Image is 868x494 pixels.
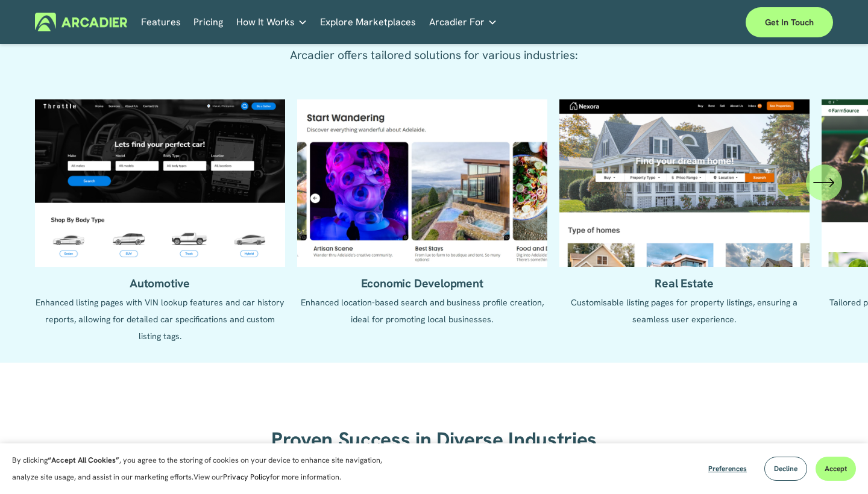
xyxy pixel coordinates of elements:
[764,457,807,481] button: Decline
[236,13,307,31] a: folder dropdown
[774,464,797,474] span: Decline
[12,452,404,486] p: By clicking , you agree to the storing of cookies on your device to enhance site navigation, anal...
[48,455,119,465] strong: “Accept All Cookies”
[236,14,295,31] span: How It Works
[429,13,497,31] a: folder dropdown
[290,48,578,63] span: Arcadier offers tailored solutions for various industries:
[320,13,416,31] a: Explore Marketplaces
[808,436,868,494] iframe: Chat Widget
[746,7,833,37] a: Get in touch
[271,427,597,452] strong: Proven Success in Diverse Industries
[699,457,756,481] button: Preferences
[708,464,747,474] span: Preferences
[35,13,127,31] img: Arcadier
[223,472,270,482] a: Privacy Policy
[429,14,485,31] span: Arcadier For
[141,13,181,31] a: Features
[806,164,842,201] button: Next
[193,13,223,31] a: Pricing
